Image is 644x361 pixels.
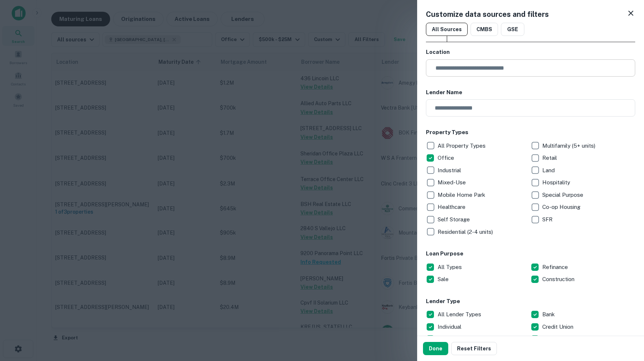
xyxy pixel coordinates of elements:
[426,9,549,20] h5: Customize data sources and filters
[471,23,498,36] button: CMBS
[438,141,487,150] p: All Property Types
[501,23,524,36] button: GSE
[426,128,635,137] h6: Property Types
[542,141,597,150] p: Multifamily (5+ units)
[438,154,456,162] p: Office
[438,335,476,344] p: Private Money
[542,275,576,284] p: Construction
[438,310,483,319] p: All Lender Types
[542,263,569,272] p: Refinance
[542,323,575,331] p: Credit Union
[542,335,594,344] p: Insurance Company
[438,191,487,199] p: Mobile Home Park
[542,191,585,199] p: Special Purpose
[542,203,582,211] p: Co-op Housing
[426,88,635,97] h6: Lender Name
[426,48,635,56] h6: Location
[438,178,467,187] p: Mixed-Use
[426,23,468,36] button: All Sources
[438,323,463,331] p: Individual
[426,297,635,306] h6: Lender Type
[438,228,494,236] p: Residential (2-4 units)
[542,166,556,175] p: Land
[438,263,463,272] p: All Types
[438,275,450,284] p: Sale
[426,250,635,258] h6: Loan Purpose
[542,178,572,187] p: Hospitality
[423,342,448,355] button: Done
[607,302,644,338] iframe: Chat Widget
[438,215,471,224] p: Self Storage
[542,154,558,162] p: Retail
[438,166,463,175] p: Industrial
[451,342,497,355] button: Reset Filters
[542,215,554,224] p: SFR
[542,310,556,319] p: Bank
[438,203,467,211] p: Healthcare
